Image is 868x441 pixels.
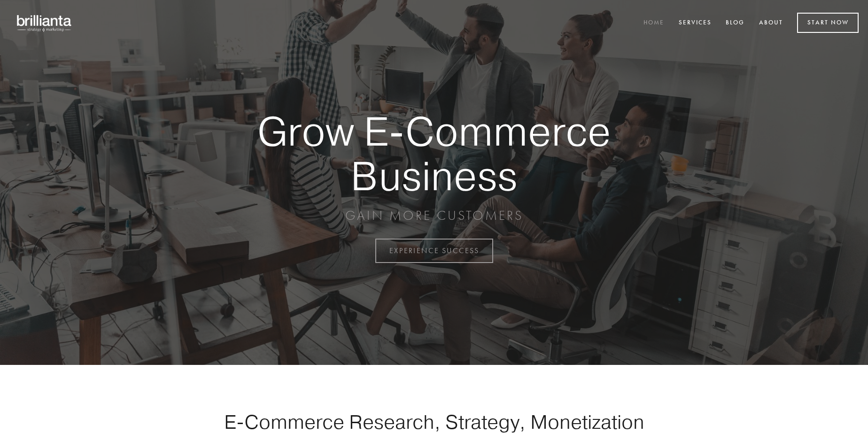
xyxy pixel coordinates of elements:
strong: Grow E-Commerce Business [225,109,643,198]
h1: E-Commerce Research, Strategy, Monetization [194,410,674,433]
a: About [753,15,789,31]
img: brillianta - research, strategy, marketing [9,9,80,37]
a: Blog [720,15,751,31]
a: Start Now [797,13,859,33]
p: GAIN MORE CUSTOMERS [225,207,643,224]
a: Home [637,15,670,31]
a: Services [673,15,718,31]
a: EXPERIENCE SUCCESS [375,239,493,263]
